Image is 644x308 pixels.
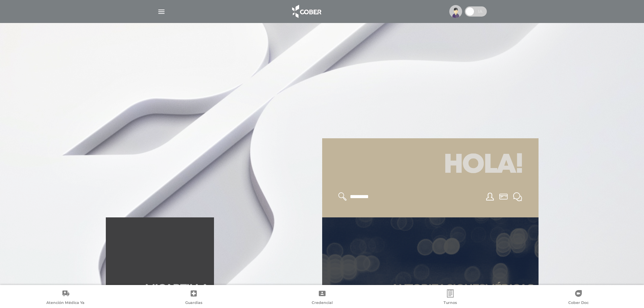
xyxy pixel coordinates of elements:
[1,289,129,307] a: Atención Médica Ya
[568,300,589,306] span: Cober Doc
[391,282,533,294] h2: Autori zaciones médicas
[258,289,386,307] a: Credencial
[312,300,333,306] span: Credencial
[322,217,539,299] a: Autorizacionesmédicas
[106,217,214,299] a: Micartilla
[157,7,166,16] img: Cober_menu-lines-white.svg
[129,289,258,307] a: Guardias
[330,146,530,184] h1: Hola!
[288,3,324,20] img: logo_cober_home-white.png
[386,289,514,307] a: Turnos
[515,289,643,307] a: Cober Doc
[185,300,202,306] span: Guardias
[145,282,209,294] h2: Mi car tilla
[449,5,462,18] img: profile-placeholder.svg
[444,300,457,306] span: Turnos
[46,300,85,306] span: Atención Médica Ya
